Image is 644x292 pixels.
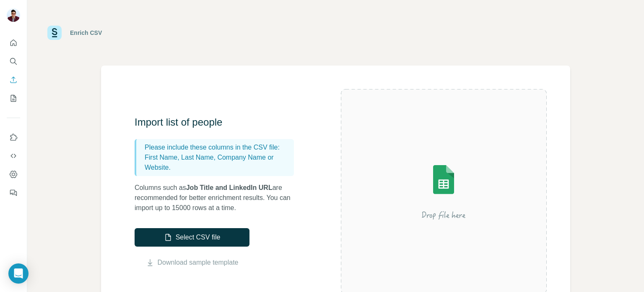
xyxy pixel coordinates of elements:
button: Download sample template [135,258,249,268]
img: Surfe Illustration - Drop file here or select below [368,141,519,242]
img: Avatar [7,8,20,22]
p: Please include these columns in the CSV file: [145,142,291,153]
p: Columns such as are recommended for better enrichment results. You can import up to 15000 rows at... [135,183,302,213]
button: Use Surfe API [7,148,20,163]
button: My lists [7,91,20,106]
button: Quick start [7,35,20,50]
button: Enrich CSV [7,72,20,87]
button: Feedback [7,185,20,200]
button: Search [7,54,20,69]
h3: Import list of people [135,116,302,129]
button: Use Surfe on LinkedIn [7,130,20,145]
img: Surfe Logo [47,26,62,40]
p: First Name, Last Name, Company Name or Website. [145,153,291,173]
span: Job Title and LinkedIn URL [186,184,273,191]
a: Download sample template [158,258,239,268]
div: Open Intercom Messenger [8,263,29,284]
button: Dashboard [7,167,20,182]
button: Select CSV file [135,228,249,247]
div: Enrich CSV [70,29,102,37]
